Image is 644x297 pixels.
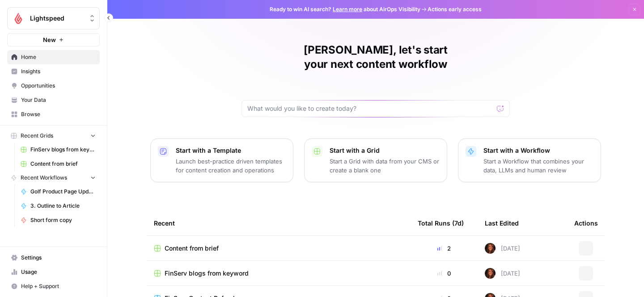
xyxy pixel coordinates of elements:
[43,35,56,44] span: New
[418,211,464,235] div: Total Runs (7d)
[21,53,96,61] span: Home
[176,157,286,175] p: Launch best-practice driven templates for content creation and operations
[21,110,96,118] span: Browse
[7,93,100,107] a: Your Data
[7,265,100,279] a: Usage
[7,50,100,64] a: Home
[333,6,362,13] a: Learn more
[17,157,100,171] a: Content from brief
[17,213,100,227] a: Short form copy
[485,243,496,254] img: 29pd19jyq3m1b2eeoz0umwn6rt09
[21,67,96,75] span: Insights
[241,43,510,71] h1: [PERSON_NAME], let's start your next content workflow
[21,132,53,140] span: Recent Grids
[7,129,100,142] button: Recent Grids
[247,104,493,113] input: What would you like to create today?
[21,282,96,290] span: Help + Support
[485,211,519,235] div: Last Edited
[21,254,96,262] span: Settings
[30,146,96,154] span: FinServ blogs from keyword
[304,138,447,182] button: Start with a GridStart a Grid with data from your CMS or create a blank one
[154,244,403,253] a: Content from brief
[330,157,440,175] p: Start a Grid with data from your CMS or create a blank one
[154,269,403,278] a: FinServ blogs from keyword
[17,184,100,199] a: Golf Product Page Update
[574,211,598,235] div: Actions
[7,7,100,29] button: Workspace: Lightspeed
[330,146,440,155] p: Start with a Grid
[7,171,100,184] button: Recent Workflows
[485,268,520,279] div: [DATE]
[458,138,601,182] button: Start with a WorkflowStart a Workflow that combines your data, LLMs and human review
[154,211,403,235] div: Recent
[483,157,593,175] p: Start a Workflow that combines your data, LLMs and human review
[483,146,593,155] p: Start with a Workflow
[17,142,100,157] a: FinServ blogs from keyword
[485,243,520,254] div: [DATE]
[165,269,249,278] span: FinServ blogs from keyword
[30,14,84,23] span: Lightspeed
[10,10,26,26] img: Lightspeed Logo
[17,199,100,213] a: 3. Outline to Article
[176,146,286,155] p: Start with a Template
[7,79,100,93] a: Opportunities
[30,216,96,224] span: Short form copy
[30,160,96,168] span: Content from brief
[7,251,100,265] a: Settings
[21,174,67,182] span: Recent Workflows
[7,64,100,79] a: Insights
[428,5,482,13] span: Actions early access
[21,96,96,104] span: Your Data
[165,244,219,253] span: Content from brief
[418,244,470,253] div: 2
[485,268,496,279] img: 29pd19jyq3m1b2eeoz0umwn6rt09
[30,188,96,196] span: Golf Product Page Update
[150,138,293,182] button: Start with a TemplateLaunch best-practice driven templates for content creation and operations
[30,202,96,210] span: 3. Outline to Article
[7,33,100,46] button: New
[7,107,100,121] a: Browse
[21,268,96,276] span: Usage
[21,82,96,90] span: Opportunities
[7,279,100,293] button: Help + Support
[270,5,420,13] span: Ready to win AI search? about AirOps Visibility
[418,269,470,278] div: 0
